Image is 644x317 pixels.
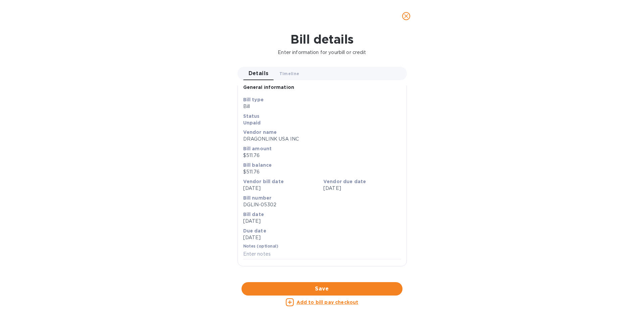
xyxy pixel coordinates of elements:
[243,234,401,241] p: [DATE]
[243,179,284,184] b: Vendor bill date
[279,70,300,77] span: Timeline
[323,179,366,184] b: Vendor due date
[5,32,639,46] h1: Bill details
[247,285,397,293] span: Save
[243,212,264,217] b: Bill date
[243,168,401,175] p: $511.76
[243,119,401,126] p: Unpaid
[243,249,401,259] input: Enter notes
[398,8,414,24] button: close
[243,103,401,110] p: Bill
[243,218,401,225] p: [DATE]
[323,185,401,192] p: [DATE]
[243,136,401,143] p: DRAGONLINK USA INC
[243,185,321,192] p: [DATE]
[243,97,264,102] b: Bill type
[243,113,260,119] b: Status
[243,195,272,201] b: Bill number
[241,282,402,296] button: Save
[243,162,272,168] b: Bill balance
[243,146,272,151] b: Bill amount
[243,201,401,208] p: DGLIN-05302
[243,245,278,249] label: Notes (optional)
[297,300,359,305] u: Add to bill pay checkout
[243,129,277,135] b: Vendor name
[243,152,401,159] p: $511.76
[243,228,266,233] b: Due date
[249,69,269,78] span: Details
[5,49,639,56] p: Enter information for your bill or credit
[243,85,294,90] b: General information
